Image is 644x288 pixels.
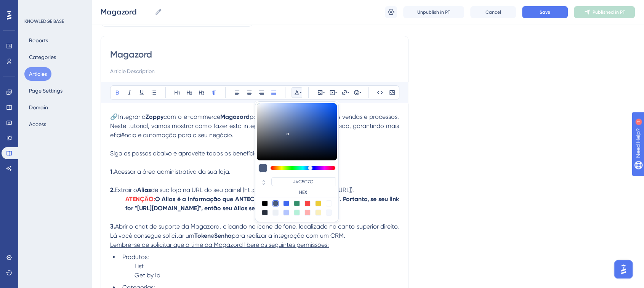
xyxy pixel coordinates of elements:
button: Domain [24,101,53,114]
span: pode facilitar a gestão das suas vendas e processos. Neste tutorial, vamos mostrar como fazer est... [110,113,400,139]
div: 1 [53,4,55,10]
span: List [135,262,144,270]
input: Article Title [110,48,399,61]
button: Page Settings [24,84,67,98]
span: Abrir o chat de suporte da Magazord, clicando no ícone de fone, localizado no canto superior dire... [110,223,400,239]
button: Published in PT [574,6,635,18]
button: Articles [24,67,51,81]
strong: Senha [214,232,232,239]
button: Unpublish in PT [403,6,464,18]
span: Get by Id [135,272,160,279]
span: 🔗Integrar a [110,113,146,120]
strong: Alias [137,186,151,194]
span: Lembre-se de solicitar que o time da Magazord libere as seguintes permissões: [110,241,329,248]
span: Produtos: [122,253,149,261]
span: Unpublish in PT [417,9,450,15]
span: Need Help? [18,2,48,11]
button: Reports [24,34,53,47]
span: Extrair o [115,186,137,194]
strong: Token [194,232,211,239]
button: Categories [24,50,61,64]
button: Access [24,117,51,131]
iframe: UserGuiding AI Assistant Launcher [612,258,635,281]
span: Acessar a área administrativa da sua loja. [114,168,231,175]
strong: Magazord [220,113,250,120]
label: HEX [271,189,335,195]
strong: 2. [110,186,115,194]
input: Article Description [110,67,399,76]
strong: 1. [110,168,114,175]
span: Cancel [485,9,501,15]
button: Cancel [470,6,516,18]
button: Save [522,6,568,18]
div: KNOWLEDGE BASE [24,18,64,24]
strong: 3. [110,223,115,230]
span: e [211,232,214,239]
strong: ATENÇÃO: [125,195,155,203]
strong: Zoppy [146,113,163,120]
span: Published in PT [593,9,625,15]
span: de sua loja na URL do seu painel (https:// [151,186,266,194]
span: Siga os passos abaixo e aproveite todos os benefícios dessa integração! [110,150,312,157]
span: com o e-commerce [163,113,220,120]
span: Save [540,9,550,15]
input: Article Name [101,6,152,17]
span: para realizar a integração com um CRM. [232,232,345,239]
